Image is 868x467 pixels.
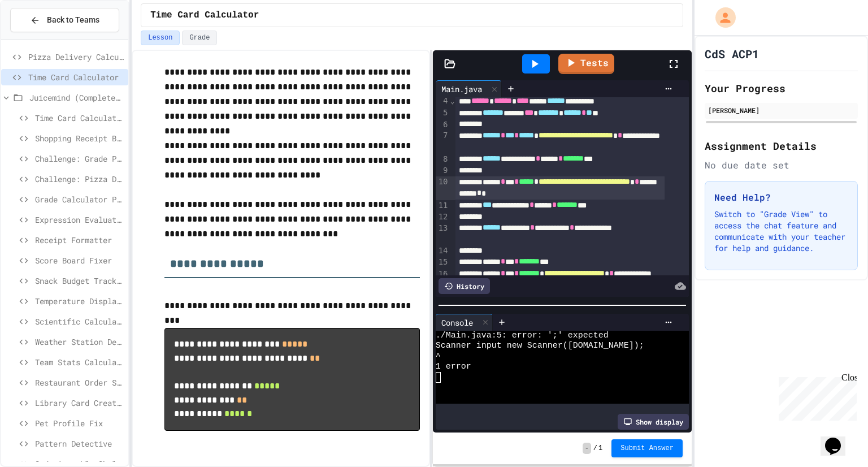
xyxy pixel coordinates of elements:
[35,214,124,226] span: Expression Evaluator Fix
[35,295,124,307] span: Temperature Display Fix
[35,356,124,368] span: Team Stats Calculator
[47,14,99,26] span: Back to Teams
[436,257,450,269] div: 15
[439,278,490,294] div: History
[35,234,124,246] span: Receipt Formatter
[436,211,450,223] div: 12
[35,173,124,185] span: Challenge: Pizza Delivery Calculator
[436,165,450,176] div: 9
[436,107,450,119] div: 5
[714,209,848,254] p: Switch to "Grade View" to access the chat feature and communicate with your teacher for help and ...
[705,80,858,96] h2: Your Progress
[141,31,180,45] button: Lesson
[436,245,450,257] div: 14
[436,352,441,362] span: ^
[28,71,124,83] span: Time Card Calculator
[598,444,602,453] span: 1
[774,373,857,421] iframe: chat widget
[618,414,689,430] div: Show display
[436,362,471,372] span: 1 error
[35,377,124,388] span: Restaurant Order System
[436,317,479,328] div: Console
[436,331,609,341] span: ./Main.java:5: error: ';' expected
[558,54,614,74] a: Tests
[35,315,124,327] span: Scientific Calculator
[611,439,683,457] button: Submit Answer
[35,193,124,205] span: Grade Calculator Pro
[436,154,450,166] div: 8
[29,92,124,103] span: Juicemind (Completed) Excersizes
[35,132,124,144] span: Shopping Receipt Builder
[436,269,450,292] div: 16
[705,46,759,62] h1: CdS ACP1
[10,8,119,32] button: Back to Teams
[35,112,124,124] span: Time Card Calculator
[704,5,739,31] div: My Account
[436,200,450,212] div: 11
[449,96,455,105] span: Fold line
[436,176,450,200] div: 10
[436,223,450,245] div: 13
[35,275,124,287] span: Snack Budget Tracker
[35,397,124,409] span: Library Card Creator
[436,80,502,97] div: Main.java
[436,83,488,95] div: Main.java
[28,51,124,63] span: Pizza Delivery Calculator
[182,31,217,45] button: Grade
[620,444,674,453] span: Submit Answer
[35,254,124,266] span: Score Board Fixer
[583,443,591,454] span: -
[35,417,124,429] span: Pet Profile Fix
[593,444,597,453] span: /
[436,119,450,131] div: 6
[821,422,857,456] iframe: chat widget
[5,5,78,72] div: Chat with us now!Close
[35,438,124,449] span: Pattern Detective
[705,158,858,172] div: No due date set
[708,105,854,115] div: [PERSON_NAME]
[436,314,493,331] div: Console
[150,8,259,22] span: Time Card Calculator
[705,138,858,154] h2: Assignment Details
[436,96,450,107] div: 4
[714,191,848,204] h3: Need Help?
[35,336,124,348] span: Weather Station Debugger
[436,341,644,351] span: Scanner input new Scanner([DOMAIN_NAME]);
[436,130,450,154] div: 7
[35,153,124,165] span: Challenge: Grade Point Average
